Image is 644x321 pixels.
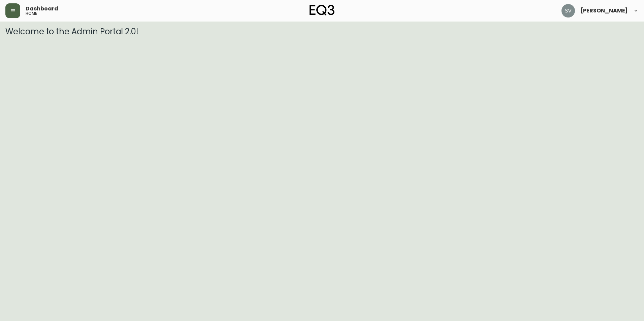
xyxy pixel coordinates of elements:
span: Dashboard [26,6,58,11]
img: logo [310,5,334,15]
h5: home [26,11,37,15]
span: [PERSON_NAME] [580,8,628,13]
img: 0ef69294c49e88f033bcbeb13310b844 [561,4,575,17]
h3: Welcome to the Admin Portal 2.0! [5,27,639,36]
